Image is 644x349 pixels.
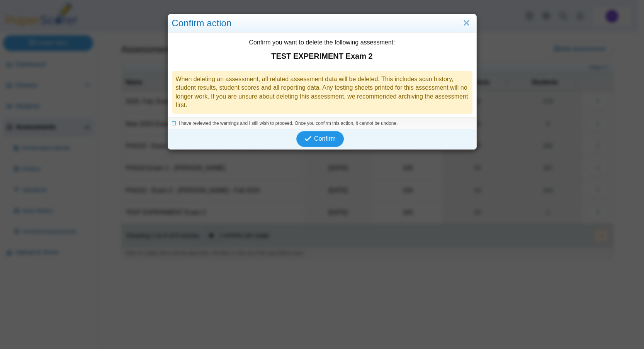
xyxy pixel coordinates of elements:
[314,135,336,142] span: Confirm
[179,121,398,126] span: I have reviewed the warnings and I still wish to proceed. Once you confirm this action, it cannot...
[168,14,476,32] div: Confirm action
[460,17,472,30] a: Close
[172,71,472,114] div: When deleting an assessment, all related assessment data will be deleted. This includes scan hist...
[296,131,344,146] button: Confirm
[168,32,476,67] div: Confirm you want to delete the following assessment:
[172,51,472,61] strong: TEST EXPERIMENT Exam 2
